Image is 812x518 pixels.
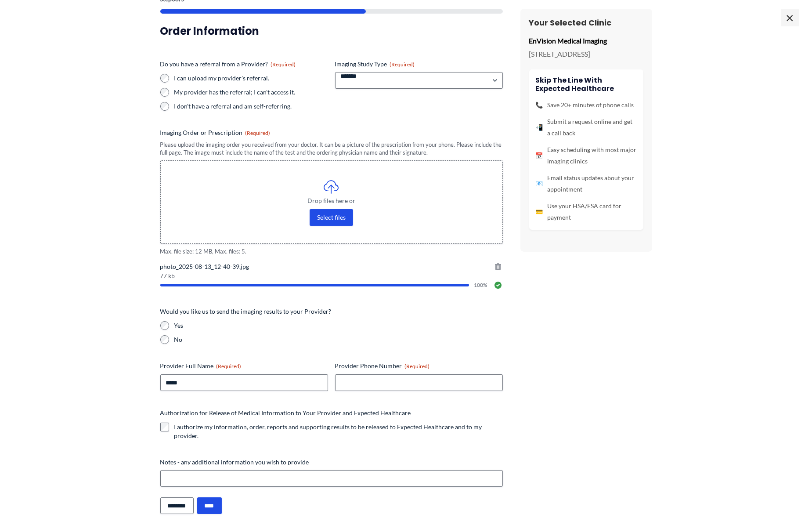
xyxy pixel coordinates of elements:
span: 77 kb [160,273,503,279]
li: Use your HSA/FSA card for payment [536,200,637,223]
h3: Order Information [160,24,503,38]
span: (Required) [217,363,242,369]
span: Max. file size: 12 MB, Max. files: 5. [160,247,503,256]
label: Provider Full Name [160,362,328,370]
legend: Would you like us to send the imaging results to your Provider? [160,307,332,316]
p: [STREET_ADDRESS] [529,47,643,61]
span: 📅 [536,150,543,161]
div: Please upload the imaging order you received from your doctor. It can be a picture of the prescri... [160,141,503,157]
label: I authorize my information, order, reports and supporting results to be released to Expected Heal... [174,423,503,440]
span: 📲 [536,122,543,133]
li: Save 20+ minutes of phone calls [536,99,637,111]
li: Easy scheduling with most major imaging clinics [536,144,637,167]
label: Provider Phone Number [335,362,503,370]
h4: Skip the line with Expected Healthcare [536,76,637,93]
span: 100% [474,283,489,288]
li: Email status updates about your appointment [536,172,637,195]
span: photo_2025-08-13_12-40-39.jpg [160,262,503,271]
legend: Do you have a referral from a Provider? [160,60,296,69]
button: select files, imaging order or prescription(required) [310,209,353,226]
p: EnVision Medical Imaging [529,34,643,47]
span: Drop files here or [178,198,485,204]
legend: Authorization for Release of Medical Information to Your Provider and Expected Healthcare [160,409,411,417]
span: (Required) [271,61,296,68]
span: 📧 [536,178,543,189]
label: Imaging Order or Prescription [160,128,503,137]
h3: Your Selected Clinic [529,18,643,28]
label: I can upload my provider's referral. [174,74,328,83]
label: No [174,335,503,344]
label: I don't have a referral and am self-referring. [174,102,328,111]
label: Imaging Study Type [335,60,503,69]
span: (Required) [245,130,271,136]
span: × [781,9,799,26]
span: 📞 [536,99,543,111]
li: Submit a request online and get a call back [536,116,637,139]
label: Yes [174,321,503,330]
span: (Required) [390,61,415,68]
span: (Required) [405,363,430,369]
span: 💳 [536,206,543,217]
label: Notes - any additional information you wish to provide [160,458,503,467]
label: My provider has the referral; I can't access it. [174,88,328,97]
